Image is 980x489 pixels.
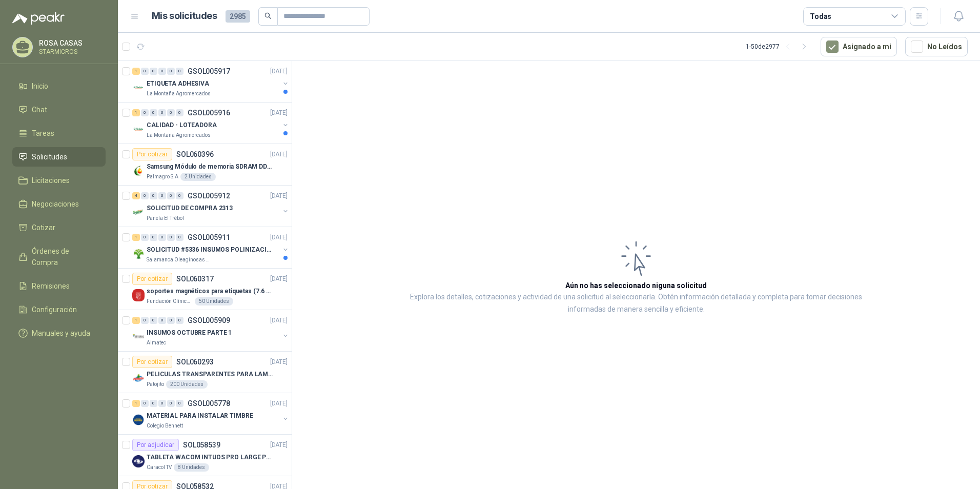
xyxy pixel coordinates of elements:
[147,203,233,213] p: SOLICITUD DE COMPRA 2313
[821,37,897,56] button: Asignado a mi
[32,304,77,315] span: Configuración
[32,198,79,210] span: Negociaciones
[188,400,230,407] p: GSOL005778
[270,150,288,159] p: [DATE]
[147,422,183,430] p: Colegio Bennett
[158,68,166,75] div: 0
[746,38,812,55] div: 1 - 50 de 2977
[141,192,149,199] div: 0
[32,246,96,268] span: Órdenes de Compra
[147,287,274,296] p: soportes magnéticos para etiquetas (7.6 cm x 12.6 cm)
[270,440,288,450] p: [DATE]
[147,453,274,462] p: TABLETA WACOM INTUOS PRO LARGE PTK870K0A
[147,79,209,89] p: ETIQUETA ADHESIVA
[147,173,178,181] p: Palmagro S.A
[39,39,103,47] p: ROSA CASAS
[167,234,175,241] div: 0
[176,275,214,282] p: SOL060317
[12,124,106,143] a: Tareas
[147,380,164,389] p: Patojito
[141,400,149,407] div: 0
[12,276,106,296] a: Remisiones
[132,65,290,98] a: 1 0 0 0 0 0 GSOL005917[DATE] Company LogoETIQUETA ADHESIVALa Montaña Agromercados
[12,100,106,119] a: Chat
[12,171,106,190] a: Licitaciones
[132,206,145,218] img: Company Logo
[132,314,290,347] a: 1 0 0 0 0 0 GSOL005909[DATE] Company LogoINSUMOS OCTUBRE PARTE 1Almatec
[141,234,149,241] div: 0
[166,380,208,389] div: 200 Unidades
[32,80,48,92] span: Inicio
[12,241,106,272] a: Órdenes de Compra
[188,68,230,75] p: GSOL005917
[167,317,175,324] div: 0
[132,190,290,222] a: 4 0 0 0 0 0 GSOL005912[DATE] Company LogoSOLICITUD DE COMPRA 2313Panela El Trébol
[118,144,292,186] a: Por cotizarSOL060396[DATE] Company LogoSamsung Módulo de memoria SDRAM DDR4 M393A2G40DB0 de 16 GB...
[132,273,172,285] div: Por cotizar
[270,316,288,325] p: [DATE]
[167,192,175,199] div: 0
[132,289,145,301] img: Company Logo
[195,297,233,305] div: 50 Unidades
[147,256,211,264] p: Salamanca Oleaginosas SAS
[132,165,145,177] img: Company Logo
[270,191,288,201] p: [DATE]
[12,12,65,25] img: Logo peakr
[147,370,274,379] p: PELICULAS TRANSPARENTES PARA LAMINADO EN CALIENTE
[12,218,106,237] a: Cotizar
[32,280,70,292] span: Remisiones
[176,358,214,365] p: SOL060293
[147,297,193,305] p: Fundación Clínica Shaio
[32,328,90,339] span: Manuales y ayuda
[150,109,157,116] div: 0
[132,397,290,430] a: 1 0 0 0 0 0 GSOL005778[DATE] Company LogoMATERIAL PARA INSTALAR TIMBREColegio Bennett
[32,151,67,162] span: Solicitudes
[270,399,288,409] p: [DATE]
[141,109,149,116] div: 0
[176,317,183,324] div: 0
[132,414,145,426] img: Company Logo
[132,192,140,199] div: 4
[147,245,274,255] p: SOLICITUD #5336 INSUMOS POLINIZACIÓN
[150,317,157,324] div: 0
[32,222,55,233] span: Cotizar
[270,357,288,367] p: [DATE]
[132,107,290,139] a: 1 0 0 0 0 0 GSOL005916[DATE] Company LogoCALIDAD - LOTEADORALa Montaña Agromercados
[147,214,184,222] p: Panela El Trébol
[174,463,209,472] div: 8 Unidades
[158,192,166,199] div: 0
[147,463,172,472] p: Caracol TV
[118,352,292,393] a: Por cotizarSOL060293[DATE] Company LogoPELICULAS TRANSPARENTES PARA LAMINADO EN CALIENTEPatojito2...
[132,234,140,241] div: 1
[132,148,172,160] div: Por cotizar
[147,328,232,338] p: INSUMOS OCTUBRE PARTE 1
[12,76,106,96] a: Inicio
[158,234,166,241] div: 0
[147,162,274,172] p: Samsung Módulo de memoria SDRAM DDR4 M393A2G40DB0 de 16 GB M393A2G40DB0-CPB
[32,128,54,139] span: Tareas
[118,435,292,476] a: Por adjudicarSOL058539[DATE] Company LogoTABLETA WACOM INTUOS PRO LARGE PTK870K0ACaracol TV8 Unid...
[12,147,106,167] a: Solicitudes
[176,151,214,158] p: SOL060396
[12,300,106,319] a: Configuración
[180,173,216,181] div: 2 Unidades
[147,90,211,98] p: La Montaña Agromercados
[183,441,220,449] p: SOL058539
[132,317,140,324] div: 1
[188,234,230,241] p: GSOL005911
[264,12,272,19] span: search
[132,372,145,384] img: Company Logo
[147,339,166,347] p: Almatec
[150,68,157,75] div: 0
[176,109,183,116] div: 0
[147,411,253,421] p: MATERIAL PARA INSTALAR TIMBRE
[141,68,149,75] div: 0
[270,67,288,76] p: [DATE]
[147,131,211,139] p: La Montaña Agromercados
[132,455,145,467] img: Company Logo
[132,123,145,135] img: Company Logo
[132,231,290,264] a: 1 0 0 0 0 0 GSOL005911[DATE] Company LogoSOLICITUD #5336 INSUMOS POLINIZACIÓNSalamanca Oleaginosa...
[176,400,183,407] div: 0
[176,192,183,199] div: 0
[32,175,70,186] span: Licitaciones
